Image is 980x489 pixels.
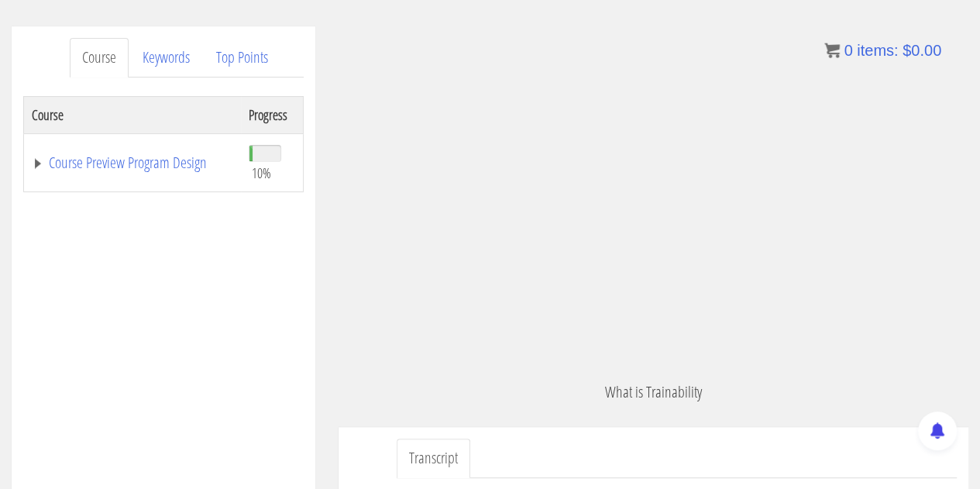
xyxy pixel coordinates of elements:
[70,38,129,77] a: Course
[32,155,233,170] a: Course Preview Program Design
[130,38,202,77] a: Keywords
[397,439,470,478] a: Transcript
[903,42,941,59] bdi: 0.00
[903,42,911,59] span: $
[339,381,968,404] p: What is Trainability
[844,42,852,59] span: 0
[24,96,241,133] th: Course
[857,42,898,59] span: items:
[252,164,271,181] span: 10%
[824,42,941,59] a: 0 items: $0.00
[204,38,280,77] a: Top Points
[241,96,303,133] th: Progress
[824,43,840,58] img: icon11.png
